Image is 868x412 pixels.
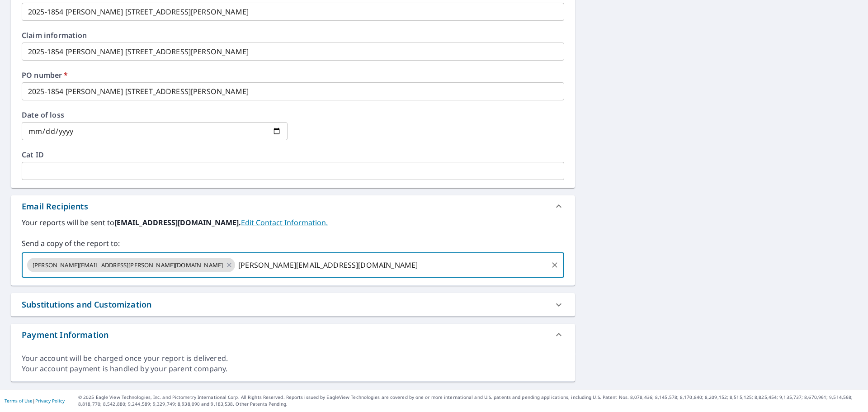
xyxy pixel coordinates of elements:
a: Privacy Policy [35,398,65,404]
div: Payment Information [22,329,108,341]
div: Substitutions and Customization [11,293,575,316]
label: Cat ID [22,151,564,158]
label: Date of loss [22,111,288,118]
label: Your reports will be sent to [22,217,564,228]
label: Send a copy of the report to: [22,238,564,249]
p: | [5,398,65,403]
span: [PERSON_NAME][EMAIL_ADDRESS][PERSON_NAME][DOMAIN_NAME] [27,261,228,270]
a: Terms of Use [5,398,33,404]
label: Claim information [22,32,564,39]
label: PO number [22,71,564,79]
a: EditContactInfo [241,218,328,227]
div: Your account will be charged once your report is delivered. [22,353,564,364]
div: Email Recipients [22,200,88,213]
div: Payment Information [11,324,575,346]
button: Clear [548,259,561,271]
div: Email Recipients [11,195,575,217]
div: Substitutions and Customization [22,298,151,311]
div: Your account payment is handled by your parent company. [22,364,564,374]
b: [EMAIL_ADDRESS][DOMAIN_NAME]. [114,218,241,227]
p: © 2025 Eagle View Technologies, Inc. and Pictometry International Corp. All Rights Reserved. Repo... [78,394,863,407]
div: [PERSON_NAME][EMAIL_ADDRESS][PERSON_NAME][DOMAIN_NAME] [27,258,235,272]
